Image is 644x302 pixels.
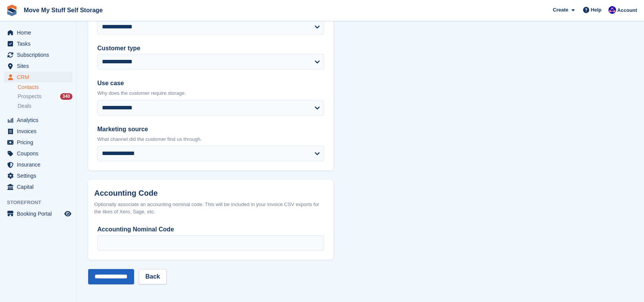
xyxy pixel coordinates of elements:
label: Use case [97,79,324,88]
a: menu [4,148,72,159]
a: menu [4,170,72,181]
p: Why does the customer require storage. [97,89,324,97]
a: Preview store [63,209,72,218]
label: Customer type [97,44,324,53]
span: CRM [17,72,63,83]
label: Marketing source [97,125,324,134]
span: Storefront [7,199,76,206]
span: Invoices [17,126,63,137]
a: menu [4,115,72,125]
a: menu [4,159,72,170]
a: menu [4,137,72,148]
a: Deals [18,102,72,110]
p: What channel did the customer find us through. [97,135,324,143]
span: Create [553,6,568,14]
span: Deals [18,102,31,110]
span: Settings [17,170,63,181]
a: Contacts [18,84,72,91]
h2: Accounting Code [94,189,327,198]
a: Back [139,269,166,284]
div: 340 [60,93,72,100]
div: Optionally associate an accounting nominal code. This will be included in your invoice CSV export... [94,201,327,216]
span: Home [17,27,63,38]
label: Accounting Nominal Code [97,225,324,234]
span: Booking Portal [17,208,63,219]
a: menu [4,61,72,71]
a: menu [4,72,72,83]
a: menu [4,126,72,137]
a: menu [4,27,72,38]
span: Pricing [17,137,63,148]
span: Account [617,7,637,14]
span: Capital [17,182,63,192]
a: Prospects 340 [18,92,72,101]
span: Prospects [18,93,41,100]
a: menu [4,208,72,219]
a: Move My Stuff Self Storage [21,4,106,17]
span: Insurance [17,159,63,170]
a: menu [4,50,72,60]
a: menu [4,38,72,49]
span: Subscriptions [17,50,63,60]
img: Jade Whetnall [608,6,616,14]
span: Analytics [17,115,63,125]
span: Coupons [17,148,63,159]
span: Sites [17,61,63,71]
a: menu [4,182,72,192]
span: Tasks [17,38,63,49]
span: Help [591,6,601,14]
img: stora-icon-8386f47178a22dfd0bd8f6a31ec36ba5ce8667c1dd55bd0f319d3a0aa187defe.svg [6,5,18,16]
